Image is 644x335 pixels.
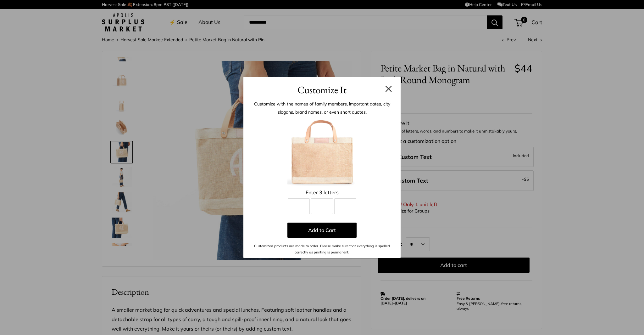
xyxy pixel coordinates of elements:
[287,223,357,238] button: Add to Cart
[253,243,391,256] p: Customized products are made to order. Please make sure that everything is spelled correctly as p...
[287,118,357,187] img: Petite_Pink_Round_Monogram_Customizer.001.jpeg
[253,100,391,116] p: Customize with the names of family members, important dates, city slogans, brand names, or even s...
[253,188,391,197] div: Enter 3 letters
[253,82,391,97] h3: Customize It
